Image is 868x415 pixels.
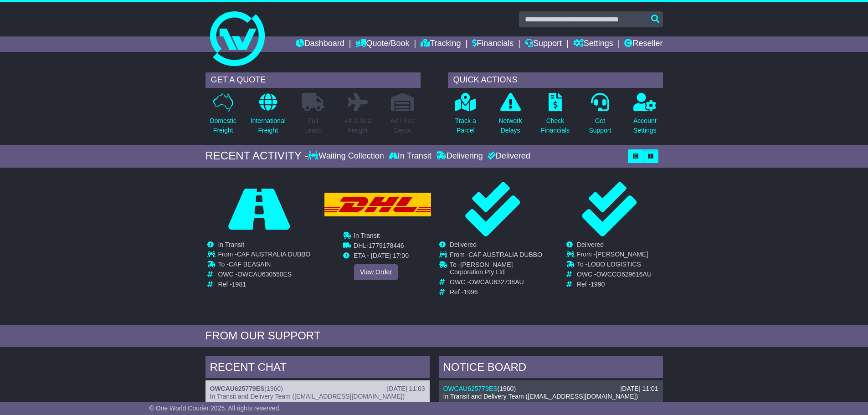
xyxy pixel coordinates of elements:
td: Ref - [577,281,652,288]
div: [DATE] 11:01 [620,385,658,393]
a: Financials [472,36,514,52]
a: DomesticFreight [209,92,236,140]
span: © One World Courier 2025. All rights reserved. [149,405,281,412]
td: To - [218,261,310,271]
div: ( ) [443,385,658,393]
span: In Transit and Delivery Team ([EMAIL_ADDRESS][DOMAIN_NAME]) [443,393,638,400]
a: Reseller [624,36,663,52]
span: OWCAU630550ES [237,271,292,278]
a: OWCAU625779ES [210,385,265,392]
div: In Transit [386,151,434,161]
span: DHL [354,241,366,249]
span: 1779178446 [368,241,404,249]
span: In Transit [218,241,244,248]
p: Air / Sea Depot [390,116,415,135]
div: Waiting Collection [308,151,386,161]
p: Air & Sea Freight [344,116,371,135]
span: LOBO LOGISTICS [587,261,641,268]
a: Quote/Book [355,36,409,52]
p: Network Delays [498,116,522,135]
td: Ref - [218,281,310,288]
a: CheckFinancials [540,92,570,140]
span: OWCAU632738AU [469,278,524,286]
p: International Freight [251,116,286,135]
div: NOTICE BOARD [439,356,663,381]
div: Delivered [485,151,530,161]
p: Track a Parcel [455,116,476,135]
p: Account Settings [633,116,657,135]
a: OWCAU625779ES [443,385,498,392]
span: Delivered [577,241,604,248]
td: From - [450,251,546,261]
td: From - [218,251,310,261]
td: OWC - [577,271,652,281]
p: Check Financials [541,116,570,135]
td: From - [577,251,652,261]
a: Support [525,36,562,52]
div: GET A QUOTE [205,72,421,88]
span: [PERSON_NAME] Corporation Pty Ltd [450,261,513,276]
span: [PERSON_NAME] [596,251,648,258]
td: OWC - [218,271,310,281]
span: CAF AUSTRALIA DUBBO [468,251,542,258]
span: CAF BEASAIN [229,261,271,268]
div: QUICK ACTIONS [448,72,663,88]
div: ( ) [210,385,425,393]
a: AccountSettings [633,92,657,140]
span: OWCCO629616AU [596,271,652,278]
span: In Transit and Delivery Team ([EMAIL_ADDRESS][DOMAIN_NAME]) [210,393,405,400]
a: GetSupport [588,92,611,140]
span: Delivered [450,241,477,248]
a: Tracking [421,36,461,52]
a: Track aParcel [455,92,477,140]
span: 1981 [232,281,246,288]
span: 1990 [591,281,605,288]
div: RECENT ACTIVITY - [205,149,308,163]
p: Get Support [589,116,611,135]
span: ETA - [DATE] 17:00 [354,251,409,259]
a: Dashboard [296,36,344,52]
a: Settings [573,36,613,52]
td: To - [577,261,652,271]
p: Domestic Freight [210,116,236,135]
p: Full Loads [302,116,324,135]
div: Delivering [434,151,485,161]
div: [DATE] 11:03 [387,385,425,393]
span: In Transit [354,232,380,239]
a: View Order [354,264,398,280]
div: FROM OUR SUPPORT [205,329,663,343]
div: RECENT CHAT [205,356,430,381]
span: 1960 [499,385,514,392]
img: DHL.png [324,193,431,216]
td: To - [450,261,546,278]
td: OWC - [450,278,546,288]
a: InternationalFreight [250,92,286,140]
span: CAF AUSTRALIA DUBBO [237,251,311,258]
span: 1960 [267,385,281,392]
span: 1996 [463,288,478,296]
a: NetworkDelays [498,92,522,140]
td: - [354,241,409,251]
td: Ref - [450,288,546,296]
